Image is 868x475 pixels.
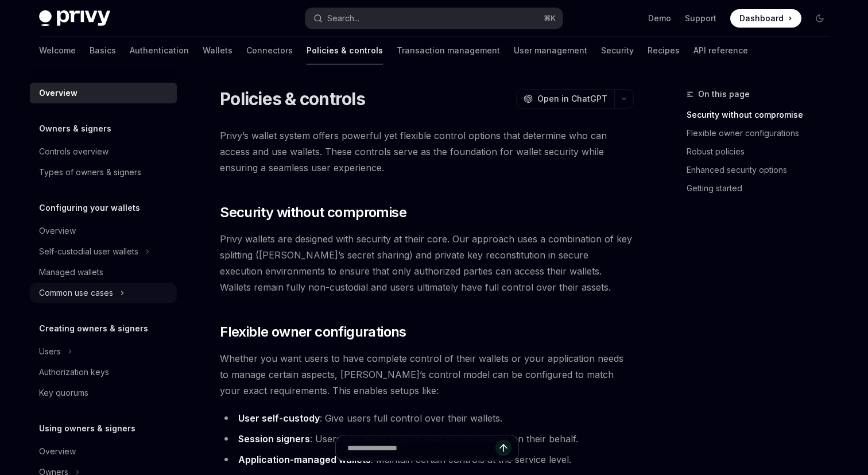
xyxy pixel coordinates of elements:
div: Overview [39,445,76,458]
a: Recipes [648,37,680,64]
div: Search... [327,11,359,25]
span: On this page [698,87,750,101]
span: Security without compromise [220,203,406,222]
h1: Policies & controls [220,88,365,109]
a: Key quorums [30,383,177,403]
a: Overview [30,83,177,103]
a: Demo [648,13,671,24]
div: Authorization keys [39,365,109,379]
div: Users [39,345,61,358]
a: Welcome [39,37,76,64]
a: Types of owners & signers [30,162,177,183]
a: Overview [30,221,177,241]
a: Getting started [687,179,838,198]
a: Enhanced security options [687,161,838,179]
a: User management [514,37,587,64]
a: Authorization keys [30,362,177,383]
h5: Owners & signers [39,122,111,136]
span: Flexible owner configurations [220,323,406,341]
button: Search...⌘K [305,8,563,29]
a: Basics [90,37,116,64]
h5: Configuring your wallets [39,201,140,215]
a: Dashboard [730,9,801,28]
img: dark logo [39,10,110,26]
span: Open in ChatGPT [537,93,607,105]
a: Robust policies [687,142,838,161]
div: Overview [39,224,76,238]
h5: Creating owners & signers [39,322,148,335]
a: Flexible owner configurations [687,124,838,142]
a: Wallets [203,37,232,64]
button: Toggle dark mode [811,9,829,28]
h5: Using owners & signers [39,422,135,435]
div: Types of owners & signers [39,165,141,179]
strong: User self-custody [238,412,320,424]
div: Self-custodial user wallets [39,245,138,258]
a: Authentication [130,37,189,64]
button: Open in ChatGPT [516,89,614,109]
span: Privy wallets are designed with security at their core. Our approach uses a combination of key sp... [220,231,634,295]
div: Overview [39,86,77,100]
a: Managed wallets [30,262,177,283]
div: Managed wallets [39,265,103,279]
li: : Give users full control over their wallets. [220,410,634,426]
a: Support [685,13,716,24]
a: API reference [693,37,748,64]
div: Key quorums [39,386,88,400]
a: Policies & controls [307,37,383,64]
a: Transaction management [397,37,500,64]
span: Dashboard [739,13,784,24]
div: Controls overview [39,145,108,159]
div: Common use cases [39,286,113,300]
span: ⌘ K [544,14,556,23]
li: : Users can allow apps to take certain actions on their behalf. [220,431,634,447]
span: Privy’s wallet system offers powerful yet flexible control options that determine who can access ... [220,128,634,176]
button: Send message [495,440,511,456]
a: Overview [30,441,177,462]
a: Security [601,37,634,64]
a: Security without compromise [687,106,838,124]
a: Connectors [246,37,293,64]
a: Controls overview [30,141,177,162]
span: Whether you want users to have complete control of their wallets or your application needs to man... [220,350,634,399]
